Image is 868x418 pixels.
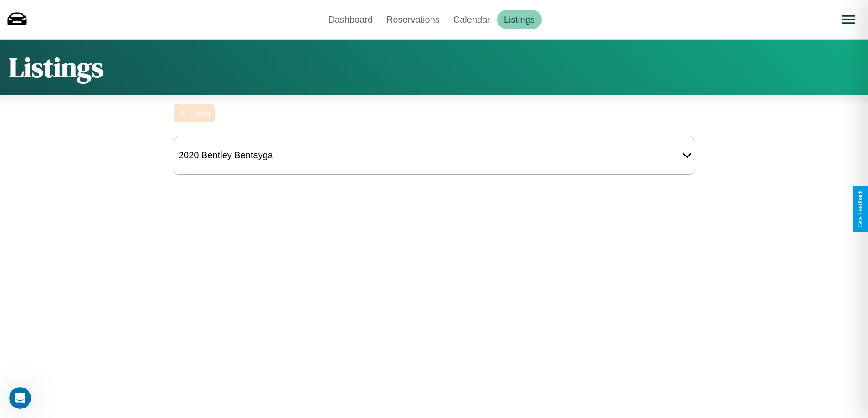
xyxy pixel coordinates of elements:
button: Open menu [836,7,861,32]
div: Give Feedback [857,191,863,227]
a: Reservations [380,10,447,29]
button: Listing [174,104,215,122]
div: Listing [190,110,210,117]
a: Calendar [447,10,497,29]
h1: Listings [9,49,103,86]
div: 2020 Bentley Bentayga [174,146,277,165]
iframe: Intercom live chat [9,387,31,409]
a: Dashboard [321,10,380,29]
a: Listings [497,10,542,29]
